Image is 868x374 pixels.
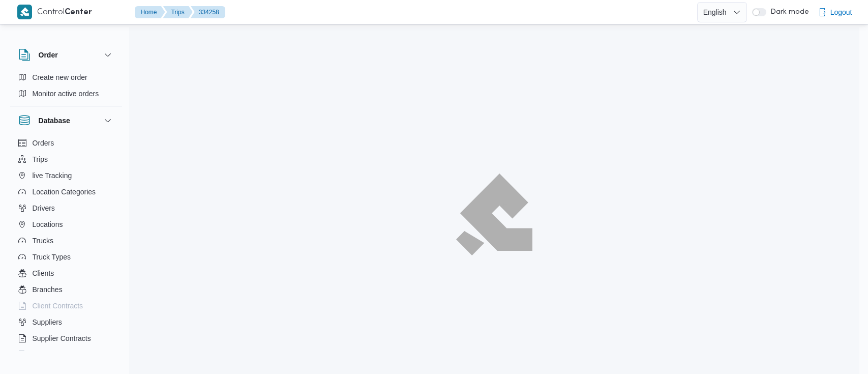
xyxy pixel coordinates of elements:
button: Clients [14,265,118,281]
span: live Tracking [33,169,72,182]
button: Logout [814,2,856,22]
button: Trucks [14,233,118,249]
button: Database [18,114,114,127]
img: ILLA Logo [462,180,527,249]
button: Home [135,6,165,18]
button: Supplier Contracts [14,330,118,347]
h3: Database [39,114,70,127]
span: Dark mode [766,8,809,16]
button: Branches [14,281,118,298]
span: Truck Types [33,251,71,263]
span: Supplier Contracts [33,332,91,344]
img: X8yXhbKr1z7QwAAAABJRU5ErkJggg== [17,5,32,19]
button: Suppliers [14,314,118,330]
button: Location Categories [14,184,118,200]
span: Location Categories [33,186,96,198]
span: Create new order [33,71,87,83]
button: live Tracking [14,167,118,184]
button: Monitor active orders [14,85,118,102]
b: Center [65,9,92,16]
span: Suppliers [33,316,62,328]
span: Trucks [33,235,53,247]
button: Drivers [14,200,118,216]
div: Database [10,135,122,355]
span: Monitor active orders [33,88,99,100]
button: Trips [14,151,118,167]
span: Trips [33,153,48,165]
span: Logout [830,6,852,18]
button: Trips [163,6,193,18]
div: Order [10,69,122,106]
span: Client Contracts [33,300,83,312]
button: Order [18,49,114,61]
span: Branches [33,283,63,296]
span: Drivers [33,202,55,214]
span: Clients [33,267,54,279]
span: Orders [33,137,54,149]
button: Client Contracts [14,298,118,314]
button: Locations [14,216,118,233]
span: Locations [33,218,63,231]
button: Truck Types [14,249,118,265]
button: Create new order [14,69,118,85]
button: Orders [14,135,118,151]
button: 334258 [191,6,225,18]
h3: Order [39,49,58,61]
button: Devices [14,347,118,363]
span: Devices [33,349,58,361]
